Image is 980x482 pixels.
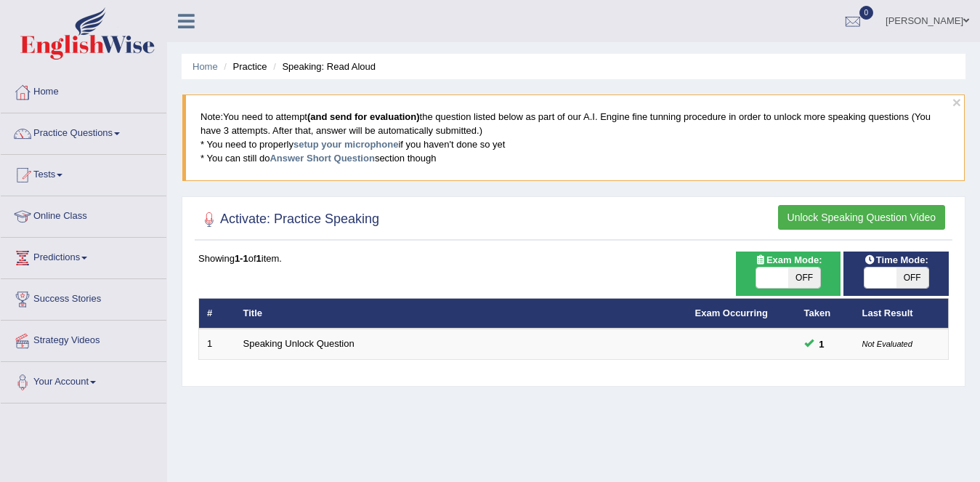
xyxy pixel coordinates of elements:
[199,329,235,359] td: 1
[749,252,827,268] span: Exam Mode:
[796,298,854,329] th: Taken
[270,60,376,73] li: Speaking: Read Aloud
[1,196,166,233] a: Online Class
[862,340,912,348] small: Not Evaluated
[1,72,166,108] a: Home
[235,298,687,329] th: Title
[859,252,934,268] span: Time Mode:
[695,308,768,318] a: Exam Occurring
[859,6,874,20] span: 0
[182,95,965,180] blockquote: You need to attempt the question listed below as part of our A.I. Engine fine tunning procedure i...
[193,61,218,72] a: Home
[854,298,949,329] th: Last Result
[198,209,379,230] h2: Activate: Practice Speaking
[1,238,166,274] a: Predictions
[201,111,223,122] span: Note:
[198,252,949,265] div: Showing of item.
[896,268,928,288] span: OFF
[307,111,420,122] b: (and send for evaluation)
[220,60,267,73] li: Practice
[293,139,398,150] a: setup your microphone
[243,338,355,349] a: Speaking Unlock Question
[778,205,945,230] button: Unlock Speaking Question Video
[1,321,166,357] a: Strategy Videos
[1,362,166,398] a: Your Account
[1,155,166,191] a: Tests
[256,253,262,264] b: 1
[736,252,841,296] div: Show exams occurring in exams
[788,268,820,288] span: OFF
[270,153,374,164] a: Answer Short Question
[235,253,248,264] b: 1-1
[1,279,166,316] a: Success Stories
[952,95,961,110] button: ×
[814,337,830,352] span: You can still take this question
[1,113,166,150] a: Practice Questions
[199,298,235,329] th: #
